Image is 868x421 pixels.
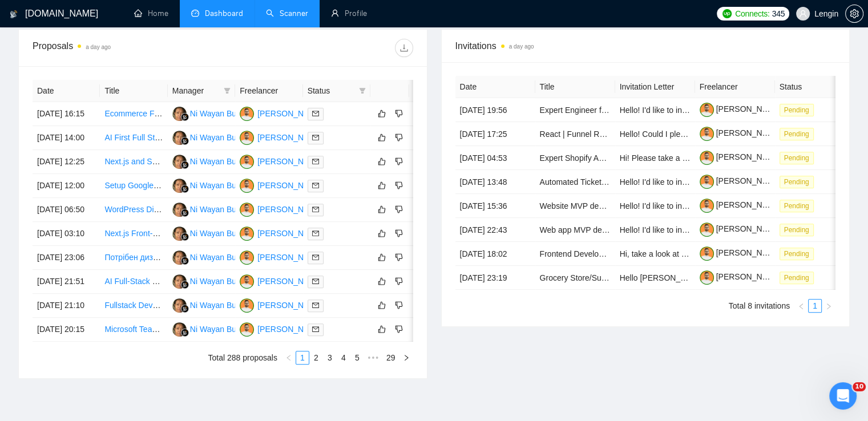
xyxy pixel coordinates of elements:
[535,194,615,218] td: Website MVP development in Webflow
[208,351,277,365] li: Total 288 proposals
[364,351,382,365] span: •••
[104,277,369,286] a: AI Full-Stack Engineer Needed for HealthCare Web and Mobile Application
[700,103,714,117] img: c1NLmzrk-0pBZjOo1nLSJnOz0itNHKTdmMHAt8VIsLFzaWqqsJDJtcFyV3OYvrqgu3
[395,229,403,238] span: dislike
[378,301,386,310] span: like
[378,157,386,166] span: like
[172,131,187,145] img: NW
[181,161,189,169] img: gigradar-bm.png
[337,351,350,364] a: 4
[240,132,323,141] a: TM[PERSON_NAME]
[780,248,814,260] span: Pending
[33,80,100,102] th: Date
[240,252,323,261] a: TM[PERSON_NAME]
[375,322,389,336] button: like
[780,105,818,114] a: Pending
[351,351,364,364] a: 5
[375,250,389,264] button: like
[190,275,254,288] div: Ni Wayan Budiarti
[172,322,187,337] img: NW
[172,179,187,193] img: NW
[172,276,254,285] a: NWNi Wayan Budiarti
[535,98,615,122] td: Expert Engineer for Low-Latency Parsing
[33,39,223,57] div: Proposals
[540,201,677,211] a: Website MVP development in Webflow
[240,298,254,313] img: TM
[375,155,389,168] button: like
[190,203,254,216] div: Ni Wayan Budiarti
[240,131,254,145] img: TM
[392,226,406,240] button: dislike
[312,230,319,237] span: mail
[794,299,808,313] li: Previous Page
[535,242,615,266] td: Frontend Developer (React/Next)
[357,82,368,99] span: filter
[296,351,309,365] li: 1
[312,254,319,261] span: mail
[382,351,399,365] li: 29
[780,224,814,236] span: Pending
[808,299,822,313] li: 1
[181,185,189,193] img: gigradar-bm.png
[403,354,410,361] span: right
[700,152,782,161] a: [PERSON_NAME]
[10,5,18,23] img: logo
[799,10,807,18] span: user
[455,76,535,98] th: Date
[700,175,714,189] img: c1NLmzrk-0pBZjOo1nLSJnOz0itNHKTdmMHAt8VIsLFzaWqqsJDJtcFyV3OYvrqgu3
[310,351,322,364] a: 2
[257,131,323,144] div: [PERSON_NAME]
[395,109,403,118] span: dislike
[240,179,254,193] img: TM
[172,180,254,189] a: NWNi Wayan Budiarti
[190,299,254,311] div: Ni Wayan Budiarti
[378,205,386,214] span: like
[798,303,805,310] span: left
[181,209,189,217] img: gigradar-bm.png
[378,181,386,190] span: like
[104,157,277,166] a: Next.js and Supabase Expert Needed for Project
[395,205,403,214] span: dislike
[700,104,782,114] a: [PERSON_NAME]
[455,98,535,122] td: [DATE] 19:56
[181,257,189,265] img: gigradar-bm.png
[296,351,309,364] a: 1
[395,325,403,334] span: dislike
[33,222,100,246] td: [DATE] 03:10
[780,272,814,284] span: Pending
[695,76,775,98] th: Freelancer
[257,203,323,216] div: [PERSON_NAME]
[540,225,639,234] a: Web app MVP development
[378,253,386,262] span: like
[392,322,406,336] button: dislike
[172,228,254,237] a: NWNi Wayan Budiarti
[395,181,403,190] span: dislike
[312,206,319,213] span: mail
[235,80,302,102] th: Freelancer
[775,76,855,98] th: Status
[266,9,308,18] a: searchScanner
[540,273,707,282] a: Grocery Store/Supermarket Website Developer
[729,299,790,313] li: Total 8 invitations
[33,174,100,198] td: [DATE] 12:00
[535,146,615,170] td: Expert Shopify App Developer Needed to Fix Theme Extension Rendering Bug (React/Node.js)
[190,179,254,192] div: Ni Wayan Budiarti
[700,270,714,285] img: c1NLmzrk-0pBZjOo1nLSJnOz0itNHKTdmMHAt8VIsLFzaWqqsJDJtcFyV3OYvrqgu3
[540,177,707,187] a: Automated Ticket Purchasing Bot Development
[455,39,836,53] span: Invitations
[33,102,100,126] td: [DATE] 16:15
[224,87,231,94] span: filter
[172,204,254,213] a: NWNi Wayan Budiarti
[780,200,814,212] span: Pending
[794,299,808,313] button: left
[240,274,254,289] img: TM
[257,227,323,240] div: [PERSON_NAME]
[172,274,187,289] img: NW
[392,107,406,120] button: dislike
[172,84,219,97] span: Manager
[535,76,615,98] th: Title
[392,298,406,312] button: dislike
[312,302,319,309] span: mail
[172,226,187,241] img: NW
[535,170,615,194] td: Automated Ticket Purchasing Bot Development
